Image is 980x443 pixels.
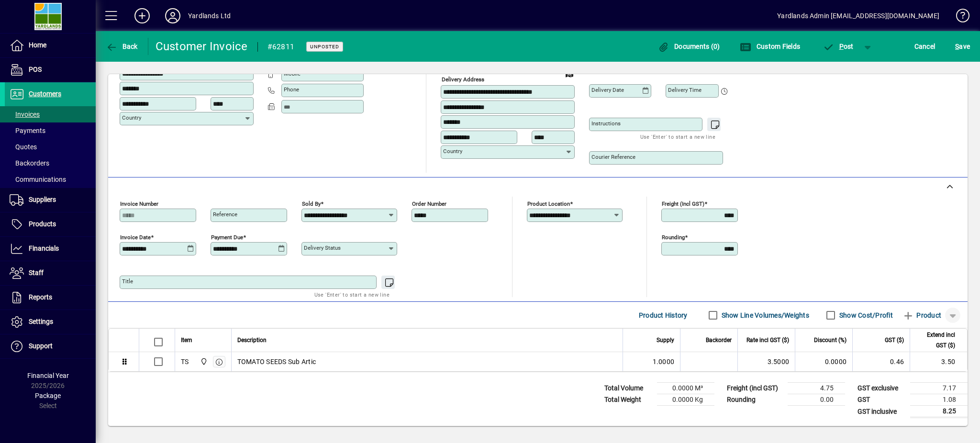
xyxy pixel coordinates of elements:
mat-label: Rounding [662,234,685,241]
mat-label: Delivery date [591,87,624,93]
td: 0.0000 Kg [657,394,714,406]
span: Custom Fields [740,43,800,50]
span: Extend incl GST ($) [916,330,955,351]
td: 0.00 [788,394,845,406]
mat-label: Instructions [591,120,621,127]
a: Products [5,212,96,236]
span: Yardlands Limited [198,356,209,367]
td: 3.50 [910,352,967,371]
mat-hint: Use 'Enter' to start a new line [640,131,715,142]
a: Financials [5,237,96,261]
button: Back [103,38,140,55]
div: Yardlands Admin [EMAIL_ADDRESS][DOMAIN_NAME] [777,8,939,23]
button: Add [127,7,157,24]
span: POS [29,66,42,73]
span: Reports [29,293,52,301]
button: Save [953,38,972,55]
span: Financials [29,244,59,252]
span: Package [35,392,61,399]
span: Rate incl GST ($) [746,335,789,345]
span: Item [181,335,192,345]
span: 1.0000 [653,357,675,366]
mat-label: Country [443,148,462,155]
button: Post [818,38,858,55]
mat-label: Delivery status [304,244,341,251]
a: Suppliers [5,188,96,212]
mat-hint: Use 'Enter' to start a new line [314,289,390,300]
mat-label: Order number [412,200,446,207]
button: Product [898,307,946,324]
div: #62811 [267,39,295,55]
span: Back [106,43,138,50]
span: Supply [657,335,674,345]
span: Payments [10,127,45,134]
button: Profile [157,7,188,24]
td: 4.75 [788,383,845,394]
span: Documents (0) [658,43,720,50]
button: Cancel [912,38,938,55]
span: Description [237,335,267,345]
td: 0.0000 M³ [657,383,714,394]
label: Show Cost/Profit [837,310,893,320]
td: GST exclusive [853,383,910,394]
span: Staff [29,269,44,277]
mat-label: Delivery time [668,87,702,93]
a: Communications [5,171,96,188]
td: Rounding [722,394,788,406]
a: Backorders [5,155,96,171]
mat-label: Payment due [211,234,243,241]
td: GST inclusive [853,406,910,418]
mat-label: Invoice number [120,200,158,207]
button: Documents (0) [656,38,723,55]
td: 7.17 [910,383,968,394]
span: Invoices [10,111,40,118]
mat-label: Invoice date [120,234,151,241]
div: 3.5000 [744,357,789,366]
span: Support [29,342,53,350]
td: 0.0000 [795,352,852,371]
td: 1.08 [910,394,968,406]
td: Total Volume [600,383,657,394]
label: Show Line Volumes/Weights [720,310,809,320]
a: Payments [5,122,96,139]
span: Product [902,308,941,323]
span: S [955,43,959,50]
span: P [839,43,844,50]
span: GST ($) [885,335,904,345]
span: Unposted [310,44,339,50]
span: Cancel [914,39,935,54]
span: Communications [10,176,66,183]
a: Reports [5,286,96,310]
td: Total Weight [600,394,657,406]
span: Home [29,41,46,49]
a: Home [5,33,96,57]
div: Yardlands Ltd [188,8,231,23]
span: Settings [29,318,53,325]
mat-label: Freight (incl GST) [662,200,704,207]
span: Discount (%) [814,335,846,345]
span: ost [823,43,854,50]
a: Support [5,334,96,358]
a: Staff [5,261,96,285]
mat-label: Product location [527,200,570,207]
span: Financial Year [27,372,69,379]
mat-label: Country [122,114,141,121]
a: Knowledge Base [949,2,968,33]
mat-label: Reference [213,211,237,218]
span: Suppliers [29,196,56,203]
div: Customer Invoice [156,39,248,54]
a: Settings [5,310,96,334]
a: Quotes [5,139,96,155]
td: 0.46 [852,352,910,371]
span: Backorders [10,159,49,167]
a: Invoices [5,106,96,122]
mat-label: Title [122,278,133,285]
td: Freight (incl GST) [722,383,788,394]
mat-label: Sold by [302,200,321,207]
a: POS [5,58,96,82]
div: TS [181,357,189,366]
span: Products [29,220,56,228]
span: ave [955,39,970,54]
a: View on map [562,66,577,81]
span: Product History [639,308,688,323]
